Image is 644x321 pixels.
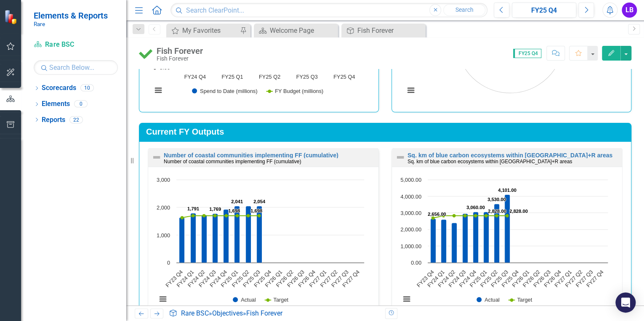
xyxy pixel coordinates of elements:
path: FY23 Q4, 2,656. Actual. [431,219,436,263]
svg: Interactive chart [396,175,612,312]
button: View chart menu, Chart [405,85,417,96]
path: FY25 Q1, 2,041. Actual. [234,206,240,263]
text: Target [517,297,532,303]
path: FY25 Q2, 2,828. Target. [495,214,498,218]
text: FY25 Q2 [479,269,499,289]
button: View chart menu, Chart [401,293,412,305]
text: FY23 Q4 [415,269,435,289]
div: 22 [69,116,83,123]
path: FY24 Q3, 2,828. Target. [463,214,467,218]
text: FY26 Q1 [263,269,283,289]
text: 0.00 [411,260,421,266]
text: 1,698 [250,208,262,213]
text: 1,698 [228,208,240,213]
text: FY24 Q4 [184,74,206,80]
path: FY25 Q2, 1,698. Target. [247,214,250,218]
text: FY26 Q1 [511,269,530,289]
img: At or Above Target [139,47,152,60]
text: 2,000.00 [400,226,421,233]
path: FY24 Q1, 2,588.95. Actual. [441,220,447,263]
text: Target [273,297,288,303]
text: FY27 Q2 [319,269,339,289]
small: Rare [34,21,108,27]
path: FY24 Q4, 3,060. Actual. [473,212,479,263]
path: FY24 Q1, 2,828. Target. [442,214,445,218]
text: FY26 Q4 [543,269,562,289]
text: FY27 Q4 [341,269,361,289]
div: Chart. Highcharts interactive chart. [396,175,618,312]
small: Number of coastal communities implementing FF (cumulative) [164,159,301,164]
div: 0 [74,101,88,108]
text: 4,101.00 [498,188,516,193]
span: FY25 Q4 [513,49,541,58]
a: Rare BSC [34,40,118,50]
div: Open Intercom Messenger [615,292,636,313]
button: View chart menu, Chart [152,85,164,96]
a: Number of coastal communities implementing FF (cumulative) [164,152,338,159]
span: Elements & Reports [34,11,108,21]
a: Sq. km of blue carbon ecosystems within [GEOGRAPHIC_DATA]+R areas [407,152,612,159]
text: 1,791 [187,206,199,211]
text: FY27 Q1 [553,269,573,289]
text: 1,000.00 [400,243,421,249]
text: FY24 Q4 [208,269,228,289]
path: FY24 Q4, 2,828. Target. [474,214,477,218]
a: Fish Forever [343,25,423,36]
text: 5,000.00 [400,177,421,183]
path: FY25 Q2, 3,530. Actual. [494,204,500,263]
button: Show Target [508,297,532,303]
text: 2,041 [231,199,243,204]
path: FY25 Q3, 2,828. Target. [506,214,509,218]
text: FY26 Q4 [297,269,317,289]
text: FY24 Q3 [447,269,467,289]
path: FY23 Q4, 1,623. Target. [181,216,184,220]
text: FY27 Q4 [585,269,605,289]
div: 10 [80,85,94,92]
text: 1,769 [209,207,221,212]
text: FY Budget (millions) [275,88,323,94]
text: FY25 Q4 [253,269,272,289]
text: 0 [167,260,170,266]
div: » » [169,309,378,318]
path: FY24 Q4, 1,698. Target. [225,214,228,218]
div: Fish Forever [157,46,203,56]
path: FY24 Q3, 1,769. Actual. [213,214,218,263]
div: LB [622,3,637,18]
button: Show Spend to Date (millions) [192,88,258,94]
div: Welcome Page [270,25,336,36]
text: FY26 Q2 [275,269,295,289]
text: 4,000.00 [400,194,421,200]
div: Chart. Highcharts interactive chart. [152,175,374,312]
text: 2,828.00 [488,209,506,214]
text: FY24 Q2 [436,269,456,289]
span: Search [455,6,474,13]
path: FY24 Q2, 2,399. Actual. [452,223,457,263]
text: 2,054 [253,199,266,204]
text: 3,060.00 [466,205,485,210]
text: 1,000 [157,232,170,239]
text: FY25 Q2 [231,269,250,289]
text: FY26 Q3 [532,269,552,289]
text: Actual [241,297,256,303]
text: FY26 Q3 [286,269,306,289]
text: FY24 Q2 [186,269,206,289]
a: Rare BSC [181,309,209,317]
text: FY25 Q2 [259,74,280,80]
h3: Current FY Outputs [146,127,627,136]
div: Fish Forever [246,309,282,317]
path: FY23 Q4, 1,634. Actual. [179,218,185,263]
text: FY25 Q4 [333,74,355,80]
div: Fish Forever [157,56,203,62]
text: 3,000 [157,177,170,183]
path: FY23 Q4, 2,688. Target. [431,216,435,220]
path: FY25 Q3, 1,698. Target. [258,214,261,218]
div: Fish Forever [357,25,423,36]
text: FY27 Q1 [308,269,327,289]
path: FY25 Q1, 3,060. Actual. [484,212,489,263]
path: FY24 Q3, 2,955. Actual. [463,214,468,263]
text: FY27 Q3 [330,269,350,289]
text: Spend to Date (millions) [200,88,258,94]
path: FY24 Q2, 1,727. Actual. [202,215,207,263]
text: FY27 Q2 [564,269,583,289]
text: FY23 Q4 [164,269,184,289]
